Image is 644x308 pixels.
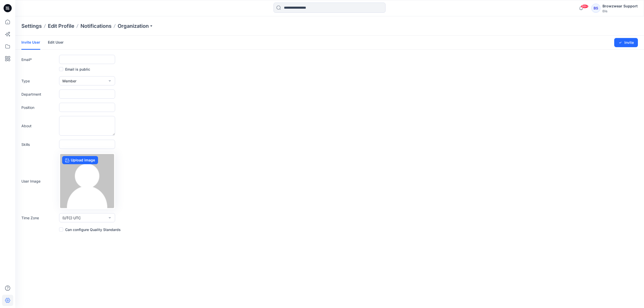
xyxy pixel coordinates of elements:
[21,78,57,84] label: Type
[602,3,638,9] div: Browzwear Support
[62,215,81,221] span: (UTC) UTC
[60,154,114,208] img: no-profile.png
[59,76,115,85] button: Member
[62,78,76,84] span: Member
[80,22,112,30] a: Notifications
[48,36,64,49] a: Edit User
[21,215,57,221] label: Time Zone
[614,38,638,47] button: Invite
[21,178,57,184] label: User Image
[59,226,121,233] label: Can configure Quality Standards
[21,92,57,97] label: Department
[48,22,74,30] a: Edit Profile
[59,213,115,222] button: (UTC) UTC
[581,4,588,8] span: 99+
[602,9,638,13] div: Elis
[21,142,57,147] label: Skills
[21,22,42,30] p: Settings
[21,36,40,50] a: Invite User
[21,105,57,110] label: Position
[59,66,90,72] label: Email is public
[21,123,57,129] label: About
[591,4,600,13] div: BS
[21,57,57,62] label: Email
[62,156,98,164] label: Upload image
